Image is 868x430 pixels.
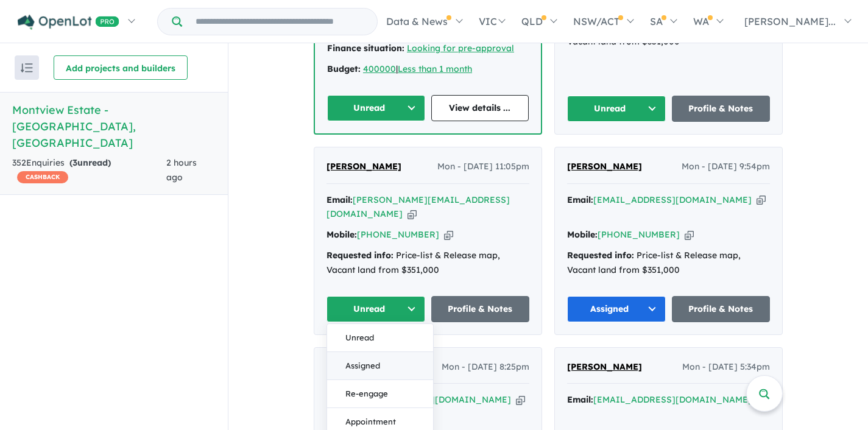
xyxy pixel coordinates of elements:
[567,96,666,122] button: Unread
[327,380,433,408] button: Re-engage
[682,360,770,375] span: Mon - [DATE] 5:34pm
[327,43,404,54] strong: Finance situation:
[407,43,514,54] a: Looking for pre-approval
[431,296,530,322] a: Profile & Notes
[516,393,525,406] button: Copy
[567,394,593,405] strong: Email:
[21,63,33,72] img: sort.svg
[326,194,510,220] a: [PERSON_NAME][EMAIL_ADDRESS][DOMAIN_NAME]
[326,248,529,278] div: Price-list & Release map, Vacant land from $351,000
[567,194,593,205] strong: Email:
[357,229,439,240] a: [PHONE_NUMBER]
[72,157,77,168] span: 3
[327,95,425,121] button: Unread
[327,352,433,380] button: Assigned
[437,160,529,174] span: Mon - [DATE] 11:05pm
[682,160,770,174] span: Mon - [DATE] 9:54pm
[408,208,417,220] button: Copy
[567,361,642,372] span: [PERSON_NAME]
[398,63,472,74] a: Less than 1 month
[363,63,396,74] a: 400000
[598,229,680,240] a: [PHONE_NUMBER]
[442,360,529,375] span: Mon - [DATE] 8:25pm
[685,228,694,241] button: Copy
[12,102,216,151] h5: Montview Estate - [GEOGRAPHIC_DATA] , [GEOGRAPHIC_DATA]
[567,160,642,174] a: [PERSON_NAME]
[672,96,771,122] a: Profile & Notes
[593,394,752,405] a: [EMAIL_ADDRESS][DOMAIN_NAME]
[672,296,771,322] a: Profile & Notes
[326,296,425,322] button: Unread
[326,161,401,172] span: [PERSON_NAME]
[444,228,453,241] button: Copy
[567,229,598,240] strong: Mobile:
[567,248,770,278] div: Price-list & Release map, Vacant land from $351,000
[326,250,393,261] strong: Requested info:
[326,160,401,174] a: [PERSON_NAME]
[567,296,666,322] button: Assigned
[567,161,642,172] span: [PERSON_NAME]
[17,171,68,183] span: CASHBACK
[327,62,529,77] div: |
[54,55,188,80] button: Add projects and builders
[326,229,357,240] strong: Mobile:
[18,15,119,30] img: Openlot PRO Logo White
[69,157,111,168] strong: ( unread)
[327,63,361,74] strong: Budget:
[431,95,529,121] a: View details ...
[593,194,752,205] a: [EMAIL_ADDRESS][DOMAIN_NAME]
[744,15,836,27] span: [PERSON_NAME]...
[166,157,197,183] span: 2 hours ago
[12,156,166,185] div: 352 Enquir ies
[567,360,642,375] a: [PERSON_NAME]
[326,194,353,205] strong: Email:
[757,194,766,206] button: Copy
[567,250,634,261] strong: Requested info:
[327,324,433,352] button: Unread
[185,9,375,35] input: Try estate name, suburb, builder or developer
